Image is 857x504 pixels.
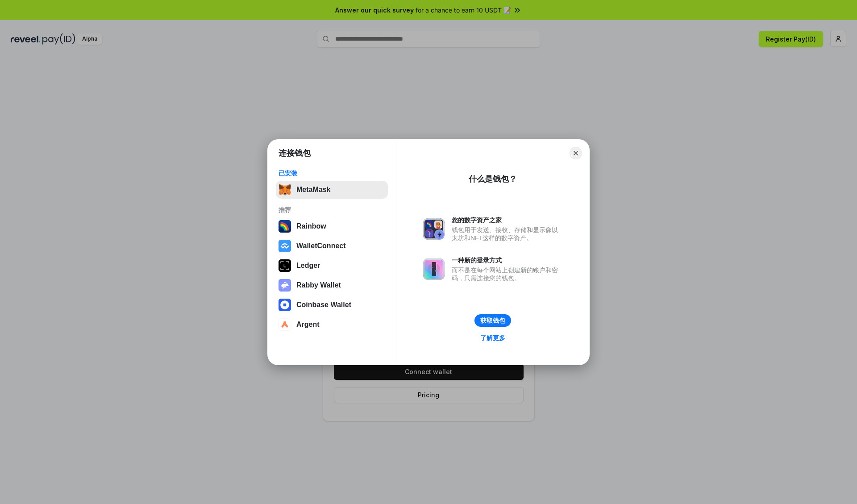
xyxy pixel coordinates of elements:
[279,240,291,252] img: svg+xml,%3Csvg%20width%3D%2228%22%20height%3D%2228%22%20viewBox%3D%220%200%2028%2028%22%20fill%3D...
[474,314,511,327] button: 获取钱包
[276,257,388,275] button: Ledger
[276,217,388,235] button: Rainbow
[480,334,505,342] div: 了解更多
[296,186,330,194] div: MetaMask
[279,318,291,331] img: svg+xml,%3Csvg%20width%3D%2228%22%20height%3D%2228%22%20viewBox%3D%220%200%2028%2028%22%20fill%3D...
[296,301,351,309] div: Coinbase Wallet
[296,321,320,329] div: Argent
[452,266,562,282] div: 而不是在每个网站上创建新的账户和密码，只需连接您的钱包。
[296,281,341,289] div: Rabby Wallet
[279,220,291,233] img: svg+xml,%3Csvg%20width%3D%22120%22%20height%3D%22120%22%20viewBox%3D%220%200%20120%20120%22%20fil...
[279,148,311,158] h1: 连接钱包
[296,262,320,270] div: Ledger
[279,279,291,292] img: svg+xml,%3Csvg%20xmlns%3D%22http%3A%2F%2Fwww.w3.org%2F2000%2Fsvg%22%20fill%3D%22none%22%20viewBox...
[276,316,388,333] button: Argent
[276,181,388,199] button: MetaMask
[452,226,562,242] div: 钱包用于发送、接收、存储和显示像以太坊和NFT这样的数字资产。
[276,296,388,314] button: Coinbase Wallet
[423,258,445,280] img: svg+xml,%3Csvg%20xmlns%3D%22http%3A%2F%2Fwww.w3.org%2F2000%2Fsvg%22%20fill%3D%22none%22%20viewBox...
[469,174,517,184] div: 什么是钱包？
[423,218,445,240] img: svg+xml,%3Csvg%20xmlns%3D%22http%3A%2F%2Fwww.w3.org%2F2000%2Fsvg%22%20fill%3D%22none%22%20viewBox...
[452,256,562,264] div: 一种新的登录方式
[452,216,562,224] div: 您的数字资产之家
[279,183,291,196] img: svg+xml,%3Csvg%20fill%3D%22none%22%20height%3D%2233%22%20viewBox%3D%220%200%2035%2033%22%20width%...
[296,242,346,250] div: WalletConnect
[279,259,291,272] img: svg+xml,%3Csvg%20xmlns%3D%22http%3A%2F%2Fwww.w3.org%2F2000%2Fsvg%22%20width%3D%2228%22%20height%3...
[296,222,326,230] div: Rainbow
[276,237,388,255] button: WalletConnect
[279,299,291,311] img: svg+xml,%3Csvg%20width%3D%2228%22%20height%3D%2228%22%20viewBox%3D%220%200%2028%2028%22%20fill%3D...
[279,169,385,177] div: 已安装
[276,276,388,294] button: Rabby Wallet
[279,206,385,214] div: 推荐
[475,332,511,344] a: 了解更多
[480,317,505,325] div: 获取钱包
[570,147,582,159] button: Close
